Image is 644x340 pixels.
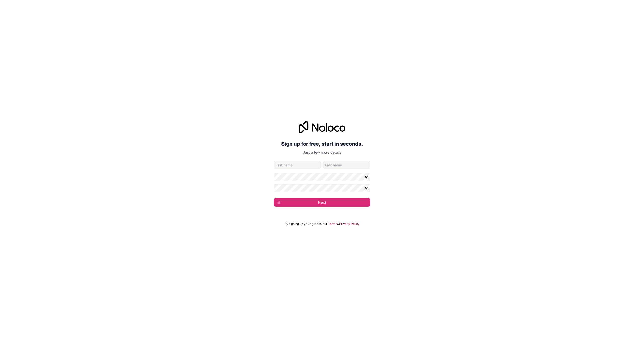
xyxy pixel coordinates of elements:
[339,222,360,226] a: Privacy Policy
[323,161,370,169] input: family-name
[274,150,370,155] p: Just a few more details
[337,222,339,226] span: &
[274,173,370,181] input: Password
[284,222,327,226] span: By signing up you agree to our
[274,198,370,207] button: Next
[274,139,370,148] h2: Sign up for free, start in seconds.
[274,161,321,169] input: given-name
[274,184,370,192] input: Confirm password
[328,222,337,226] a: Terms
